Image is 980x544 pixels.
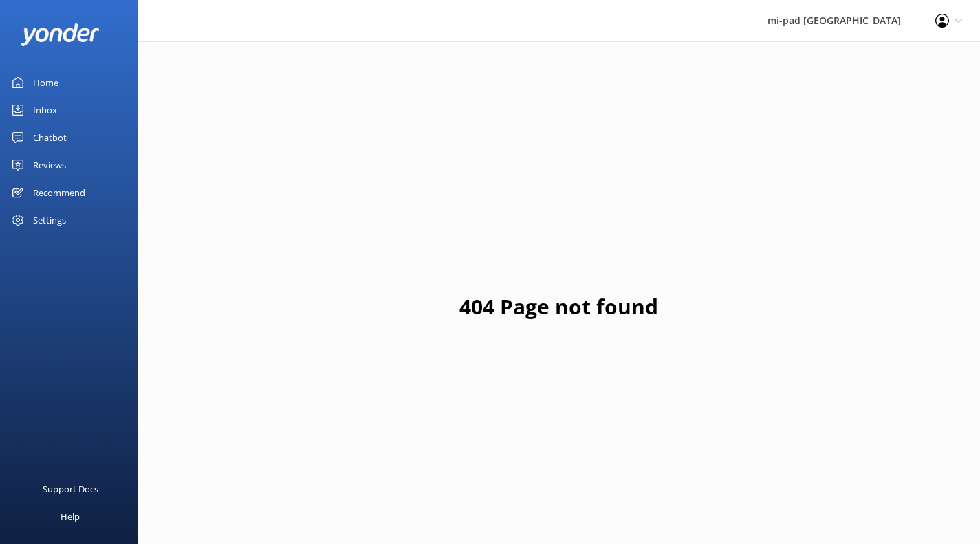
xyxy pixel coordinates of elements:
[459,290,658,323] h1: 404 Page not found
[33,96,57,124] div: Inbox
[33,124,67,151] div: Chatbot
[33,206,66,234] div: Settings
[33,69,58,96] div: Home
[33,179,85,206] div: Recommend
[21,23,100,46] img: yonder-white-logo.png
[61,503,80,530] div: Help
[43,475,98,503] div: Support Docs
[33,151,66,179] div: Reviews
